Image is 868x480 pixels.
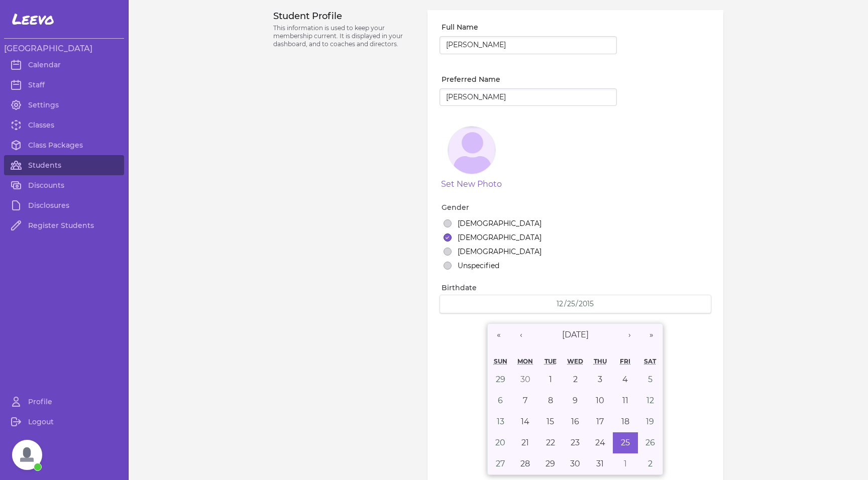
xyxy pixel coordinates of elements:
[442,22,617,32] label: Full Name
[513,390,538,411] button: December 7, 2015
[546,459,555,468] abbr: December 29, 2015
[646,417,654,426] abbr: December 19, 2015
[638,453,663,474] button: January 2, 2016
[596,459,604,468] abbr: December 31, 2015
[563,432,588,453] button: December 23, 2015
[613,390,638,411] button: December 11, 2015
[621,438,630,447] abbr: December 25, 2015
[440,36,617,54] input: Richard Button
[545,357,557,365] abbr: Tuesday
[458,232,541,243] label: [DEMOGRAPHIC_DATA]
[613,411,638,432] button: December 18, 2015
[613,432,638,453] button: December 25, 2015
[517,357,533,365] abbr: Monday
[594,357,607,365] abbr: Thursday
[596,417,604,426] abbr: December 17, 2015
[488,411,513,432] button: December 13, 2015
[4,412,124,432] a: Logout
[496,459,505,468] abbr: December 27, 2015
[538,390,563,411] button: December 8, 2015
[563,369,588,390] button: December 2, 2015
[567,357,583,365] abbr: Wednesday
[549,375,552,384] abbr: December 1, 2015
[513,411,538,432] button: December 14, 2015
[513,453,538,474] button: December 28, 2015
[638,369,663,390] button: December 5, 2015
[613,453,638,474] button: January 1, 2016
[488,324,510,346] button: «
[588,432,613,453] button: December 24, 2015
[538,369,563,390] button: December 1, 2015
[521,417,529,426] abbr: December 14, 2015
[442,202,711,212] label: Gender
[273,24,415,48] p: This information is used to keep your membership current. It is displayed in your dashboard, and ...
[513,369,538,390] button: November 30, 2015
[644,357,656,365] abbr: Saturday
[4,55,124,75] a: Calendar
[564,299,567,309] span: /
[638,432,663,453] button: December 26, 2015
[4,115,124,135] a: Classes
[4,392,124,412] a: Profile
[523,396,527,405] abbr: December 7, 2015
[567,299,576,309] input: DD
[4,135,124,155] a: Class Packages
[488,453,513,474] button: December 27, 2015
[546,438,555,447] abbr: December 22, 2015
[588,453,613,474] button: December 31, 2015
[646,396,654,405] abbr: December 12, 2015
[573,396,578,405] abbr: December 9, 2015
[520,375,530,384] abbr: November 30, 2015
[621,417,629,426] abbr: December 18, 2015
[598,375,602,384] abbr: December 3, 2015
[442,74,617,84] label: Preferred Name
[538,411,563,432] button: December 15, 2015
[532,324,618,346] button: [DATE]
[563,390,588,411] button: December 9, 2015
[588,411,613,432] button: December 17, 2015
[4,75,124,95] a: Staff
[622,396,628,405] abbr: December 11, 2015
[4,43,124,55] h3: [GEOGRAPHIC_DATA]
[4,155,124,175] a: Students
[588,390,613,411] button: December 10, 2015
[4,175,124,195] a: Discounts
[571,417,579,426] abbr: December 16, 2015
[440,88,617,106] input: Richard
[4,215,124,235] a: Register Students
[613,369,638,390] button: December 4, 2015
[576,299,578,309] span: /
[620,357,630,365] abbr: Friday
[562,330,589,339] span: [DATE]
[495,438,505,447] abbr: December 20, 2015
[441,178,502,190] button: Set New Photo
[494,357,507,365] abbr: Sunday
[488,369,513,390] button: November 29, 2015
[548,396,553,405] abbr: December 8, 2015
[458,218,541,228] label: [DEMOGRAPHIC_DATA]
[648,375,653,384] abbr: December 5, 2015
[645,438,655,447] abbr: December 26, 2015
[648,459,653,468] abbr: January 2, 2016
[588,369,613,390] button: December 3, 2015
[12,440,42,470] a: Open chat
[273,10,415,22] h3: Student Profile
[573,375,578,384] abbr: December 2, 2015
[578,299,595,309] input: YYYY
[4,195,124,215] a: Disclosures
[458,247,541,257] label: [DEMOGRAPHIC_DATA]
[488,390,513,411] button: December 6, 2015
[547,417,554,426] abbr: December 15, 2015
[510,324,532,346] button: ‹
[570,459,580,468] abbr: December 30, 2015
[497,417,504,426] abbr: December 13, 2015
[12,10,54,28] span: Leevo
[624,459,627,468] abbr: January 1, 2016
[498,396,503,405] abbr: December 6, 2015
[640,324,663,346] button: »
[595,438,605,447] abbr: December 24, 2015
[618,324,640,346] button: ›
[442,283,711,293] label: Birthdate
[520,459,530,468] abbr: December 28, 2015
[571,438,580,447] abbr: December 23, 2015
